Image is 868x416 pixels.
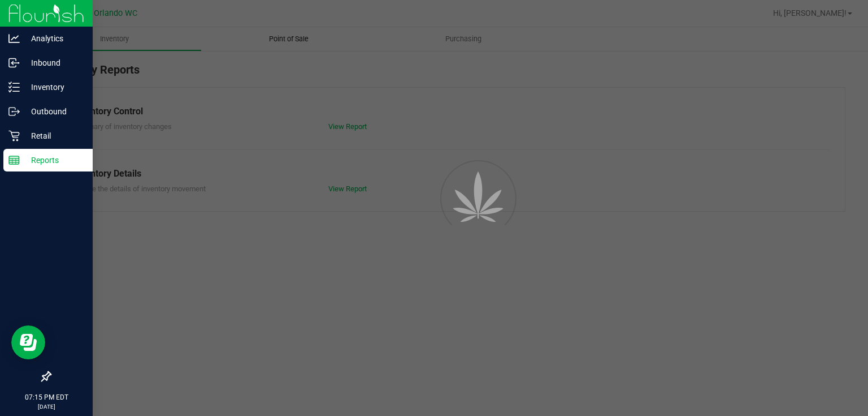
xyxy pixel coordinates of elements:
inline-svg: Inventory [8,82,20,93]
p: Inbound [20,56,88,70]
inline-svg: Reports [8,155,20,166]
inline-svg: Outbound [8,106,20,117]
p: [DATE] [5,402,88,411]
iframe: Resource center [11,325,45,359]
inline-svg: Analytics [8,33,20,44]
p: Outbound [20,105,88,118]
p: Analytics [20,32,88,45]
inline-svg: Inbound [8,57,20,68]
p: Retail [20,129,88,143]
p: Inventory [20,80,88,94]
inline-svg: Retail [8,130,20,141]
p: 07:15 PM EDT [5,392,88,402]
p: Reports [20,153,88,167]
